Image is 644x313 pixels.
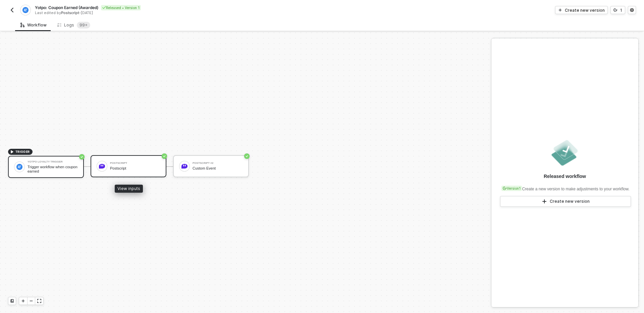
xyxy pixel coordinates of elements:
div: Released • Version 1 [101,5,141,10]
span: icon-versioning [613,8,618,12]
div: Postscript [110,166,160,171]
div: Version 1 [501,186,522,191]
div: Create new version [565,7,605,13]
img: back [9,7,15,13]
div: Workflow [20,22,47,28]
span: icon-success-page [162,153,167,159]
img: integration-icon [22,7,28,13]
div: Postscript [110,162,160,165]
div: Postscript #2 [193,162,243,165]
div: Create a new version to make adjustments to your workflow. [500,182,629,192]
span: Postscript [61,10,79,15]
img: icon [16,164,22,170]
div: Logs [57,22,90,28]
span: icon-success-page [79,154,85,160]
sup: 661 [77,22,90,28]
div: View inputs [115,185,143,193]
span: Yotpo: Coupon Earned (Awarded) [35,5,98,10]
img: icon [181,163,187,169]
span: TRIGGER [15,149,30,154]
button: 1 [610,6,625,14]
span: icon-play [21,299,25,303]
div: Last edited by - [DATE] [35,10,321,15]
div: 1 [620,7,622,13]
span: icon-play [10,150,14,154]
div: Create new version [550,199,590,204]
img: icon [99,163,105,169]
div: Custom Event [193,166,243,171]
img: released.png [550,138,580,168]
span: icon-minus [29,299,33,303]
div: Released workflow [544,173,586,180]
span: icon-play [542,199,547,204]
span: icon-versioning [503,186,507,190]
span: icon-settings [630,8,634,12]
button: Create new version [500,196,631,207]
button: back [8,6,16,14]
div: Yotpo Loyalty Trigger [28,161,78,163]
button: Create new version [555,6,608,14]
span: icon-expand [37,299,41,303]
span: icon-success-page [244,153,250,159]
div: Trigger workflow when coupon earned [28,165,78,173]
span: icon-play [558,8,562,12]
